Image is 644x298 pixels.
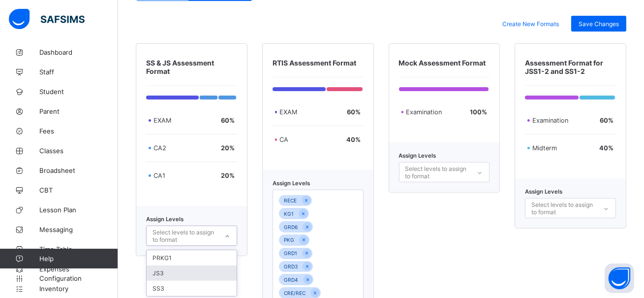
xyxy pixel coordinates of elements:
[39,285,118,293] span: Inventory
[532,117,568,124] span: Examination
[39,245,118,253] span: Time Table
[347,108,361,116] span: 60 %
[279,261,303,272] div: GRD3
[221,172,235,179] span: 20 %
[399,152,436,159] span: Assign Levels
[39,255,118,263] span: Help
[147,250,237,265] div: PRKG1
[39,68,118,76] span: Staff
[531,199,596,218] div: Select levels to assign to format
[39,186,118,194] span: CBT
[279,208,299,219] div: KG1
[406,108,442,116] span: Examination
[39,166,118,174] span: Broadsheet
[153,227,217,245] div: Select levels to assign to format
[279,195,302,206] div: RECE
[9,9,85,30] img: safsims
[147,265,237,281] div: JS3
[525,59,616,75] span: Assessment Format for JSS1-2 and SS1-2
[39,88,118,96] span: Student
[502,20,559,28] span: Create New Formats
[525,188,562,195] span: Assign Levels
[273,59,364,67] span: RTIS Assessment Format
[279,108,297,116] span: EXAM
[279,248,302,259] div: GRD1
[470,108,487,116] span: 100 %
[39,107,118,115] span: Parent
[605,264,634,293] button: Open asap
[579,20,619,28] span: Save Changes
[599,144,613,152] span: 40 %
[39,206,118,214] span: Lesson Plan
[279,221,303,232] div: GRD6
[39,226,118,233] span: Messaging
[273,180,310,187] span: Assign Levels
[39,48,118,56] span: Dashboard
[399,59,490,67] span: Mock Assessment Format
[279,136,288,143] span: CA
[153,172,165,179] span: CA1
[221,117,235,124] span: 60 %
[347,136,361,143] span: 40 %
[147,281,237,296] div: SS3
[600,117,613,124] span: 60 %
[279,274,303,285] div: GRD4
[146,216,184,223] span: Assign Levels
[532,144,557,152] span: Midterm
[146,59,237,75] span: SS & JS Assessment Format
[39,127,118,135] span: Fees
[221,144,235,152] span: 20 %
[153,117,171,124] span: EXAM
[39,274,118,282] span: Configuration
[405,163,470,182] div: Select levels to assign to format
[279,234,299,246] div: PKG
[153,144,166,152] span: CA2
[39,147,118,155] span: Classes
